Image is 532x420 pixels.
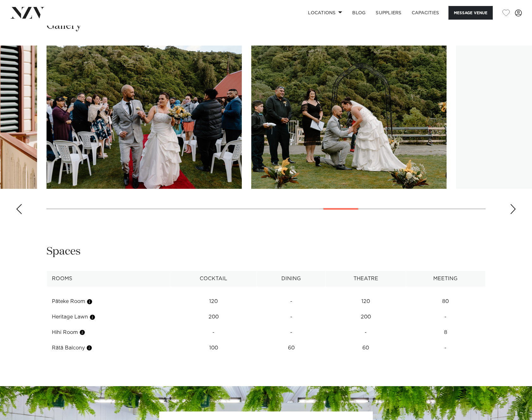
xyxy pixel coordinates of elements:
[303,6,347,20] a: Locations
[257,309,326,325] td: -
[47,244,81,259] h2: Spaces
[406,309,485,325] td: -
[170,271,257,287] th: Cocktail
[257,271,326,287] th: Dining
[406,340,485,356] td: -
[406,271,485,287] th: Meeting
[10,7,45,18] img: nzv-logo.png
[47,19,81,33] h2: Gallery
[170,309,257,325] td: 200
[406,325,485,340] td: 8
[251,46,447,189] swiper-slide: 19 / 27
[47,46,242,189] swiper-slide: 18 / 27
[47,340,170,356] td: Rātā Balcony
[251,46,447,189] img: bride and groom at wedding ceremony
[47,294,170,309] td: Pāteke Room
[347,6,371,20] a: BLOG
[257,325,326,340] td: -
[47,309,170,325] td: Heritage Lawn
[448,6,493,20] button: Message Venue
[326,294,406,309] td: 120
[407,6,444,20] a: Capacities
[257,294,326,309] td: -
[406,294,485,309] td: 80
[170,325,257,340] td: -
[47,271,170,287] th: Rooms
[326,271,406,287] th: Theatre
[257,340,326,356] td: 60
[326,309,406,325] td: 200
[170,294,257,309] td: 120
[47,46,242,189] img: wedding ceremony at Zealandia
[326,325,406,340] td: -
[170,340,257,356] td: 100
[371,6,406,20] a: SUPPLIERS
[326,340,406,356] td: 60
[47,325,170,340] td: Hihi Room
